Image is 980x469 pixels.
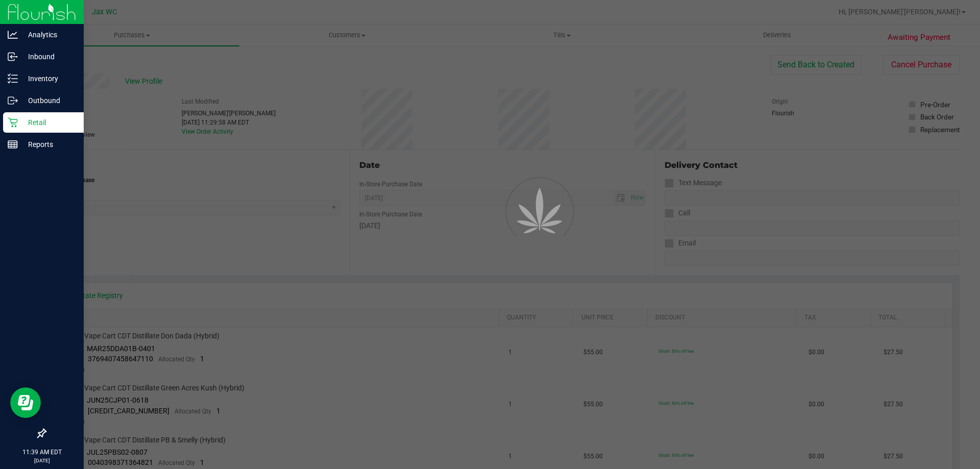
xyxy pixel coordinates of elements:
[18,116,79,129] p: Retail
[8,52,18,62] inline-svg: Inbound
[18,72,79,85] p: Inventory
[8,30,18,40] inline-svg: Analytics
[5,457,79,464] p: [DATE]
[5,448,79,457] p: 11:39 AM EDT
[8,73,18,84] inline-svg: Inventory
[10,387,41,418] iframe: Resource center
[18,29,79,41] p: Analytics
[8,139,18,150] inline-svg: Reports
[18,138,79,151] p: Reports
[18,51,79,63] p: Inbound
[8,117,18,128] inline-svg: Retail
[18,94,79,107] p: Outbound
[8,95,18,106] inline-svg: Outbound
